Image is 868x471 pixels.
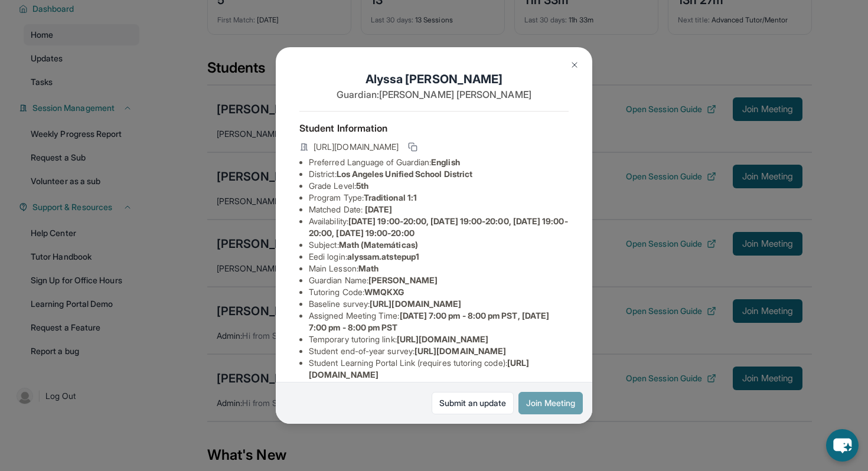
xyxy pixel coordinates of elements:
[309,298,569,310] li: Baseline survey :
[365,204,392,214] span: [DATE]
[309,357,569,381] li: Student Learning Portal Link (requires tutoring code) :
[570,60,579,70] img: Close Icon
[309,215,569,239] li: Availability:
[364,287,404,297] span: WMQKXG
[431,157,460,167] span: English
[309,156,569,168] li: Preferred Language of Guardian:
[314,141,399,153] span: [URL][DOMAIN_NAME]
[309,239,569,251] li: Subject :
[309,286,569,298] li: Tutoring Code :
[347,251,419,261] span: alyssam.atstepup1
[309,216,568,238] span: [DATE] 19:00-20:00, [DATE] 19:00-20:00, [DATE] 19:00-20:00, [DATE] 19:00-20:00
[299,121,569,135] h4: Student Information
[309,381,569,404] li: Student Direct Learning Portal Link (no tutoring code required) :
[309,192,569,204] li: Program Type:
[309,310,549,332] span: [DATE] 7:00 pm - 8:00 pm PST, [DATE] 7:00 pm - 8:00 pm PST
[339,240,418,250] span: Math (Matemáticas)
[364,192,417,202] span: Traditional 1:1
[337,169,472,179] span: Los Angeles Unified School District
[826,429,859,462] button: chat-button
[406,140,420,154] button: Copy link
[309,333,569,345] li: Temporary tutoring link :
[309,274,569,286] li: Guardian Name :
[309,204,569,215] li: Matched Date:
[518,392,583,414] button: Join Meeting
[432,392,514,414] a: Submit an update
[415,346,506,356] span: [URL][DOMAIN_NAME]
[309,180,569,192] li: Grade Level:
[309,168,569,180] li: District:
[397,334,488,344] span: [URL][DOMAIN_NAME]
[299,71,569,87] h1: Alyssa [PERSON_NAME]
[309,310,569,333] li: Assigned Meeting Time :
[356,181,368,191] span: 5th
[309,345,569,357] li: Student end-of-year survey :
[370,299,461,309] span: [URL][DOMAIN_NAME]
[299,87,569,102] p: Guardian: [PERSON_NAME] [PERSON_NAME]
[309,263,569,274] li: Main Lesson :
[309,251,569,263] li: Eedi login :
[368,275,438,285] span: [PERSON_NAME]
[358,263,378,273] span: Math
